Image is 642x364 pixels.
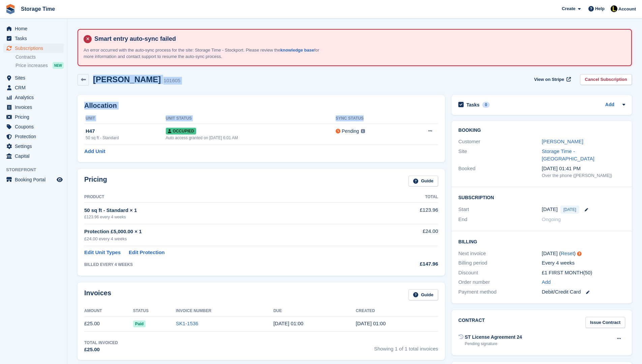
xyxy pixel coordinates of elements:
h2: Booking [458,128,625,133]
th: Due [273,306,356,316]
a: Contracts [16,54,64,60]
div: 50 sq ft - Standard × 1 [84,207,373,214]
a: menu [3,132,64,141]
h2: Invoices [84,289,111,300]
span: Tasks [15,34,55,43]
span: Home [15,24,55,33]
a: menu [3,24,64,33]
span: Occupied [166,128,196,134]
h2: Tasks [466,102,480,108]
a: View on Stripe [531,74,572,85]
img: icon-info-grey-7440780725fd019a000dd9b08b2336e03edf1995a4989e88bcd33f0948082b44.svg [361,129,365,133]
a: Storage Time [18,3,58,14]
div: £24.00 every 4 weeks [84,236,373,242]
span: Sites [15,73,55,83]
img: Laaibah Sarwar [611,5,617,12]
span: Invoices [15,102,55,112]
div: Auto access granted on [DATE] 6:01 AM [166,135,336,141]
span: Pricing [15,112,55,122]
span: Paid [133,321,146,327]
td: £123.96 [373,203,438,224]
div: 50 sq ft - Standard [86,135,166,141]
a: menu [3,43,64,53]
div: £147.96 [373,260,438,268]
time: 2025-08-16 00:00:00 UTC [273,321,303,326]
div: Billing period [458,259,542,267]
div: Next invoice [458,250,542,257]
span: Create [562,5,575,12]
a: menu [3,83,64,92]
th: Total [373,192,438,203]
th: Unit [84,113,166,124]
th: Status [133,306,176,316]
a: Cancel Subscription [580,74,632,85]
a: SK1-1536 [176,321,198,326]
a: Reset [561,250,574,256]
th: Unit Status [166,113,336,124]
h2: Allocation [84,102,438,110]
a: Add [605,101,614,109]
span: Booking Portal [15,175,55,184]
a: menu [3,34,64,43]
span: Showing 1 of 1 total invoices [374,340,438,354]
div: NEW [53,62,64,69]
span: CRM [15,83,55,92]
a: menu [3,175,64,184]
div: Every 4 weeks [542,259,625,267]
a: Add Unit [84,148,105,155]
h2: Billing [458,238,625,245]
span: Coupons [15,122,55,131]
div: Total Invoiced [84,340,118,346]
span: Account [618,6,636,12]
div: [DATE] 01:41 PM [542,165,625,173]
a: Price increases NEW [16,62,64,69]
th: Amount [84,306,133,316]
a: Storage Time - [GEOGRAPHIC_DATA] [542,148,594,162]
a: Add [542,278,551,286]
a: Guide [408,176,438,187]
div: Tooltip anchor [576,251,582,257]
div: Site [458,148,542,163]
div: £1 FIRST MONTH(50) [542,269,625,277]
div: End [458,216,542,223]
div: 101605 [163,77,180,85]
time: 2025-08-15 00:00:36 UTC [356,321,386,326]
a: [PERSON_NAME] [542,139,583,144]
div: Pending [342,128,359,135]
div: Discount [458,269,542,277]
th: Product [84,192,373,203]
div: Pending signature [465,341,522,347]
h2: Subscription [458,194,625,201]
a: Guide [408,289,438,300]
span: Subscriptions [15,43,55,53]
div: Start [458,206,542,214]
a: Edit Protection [129,249,165,256]
a: menu [3,73,64,83]
a: menu [3,102,64,112]
a: menu [3,112,64,122]
span: Settings [15,142,55,151]
a: knowledge base [280,48,314,53]
div: 0 [482,102,490,108]
td: £24.00 [373,224,438,246]
span: [DATE] [560,206,579,214]
span: Analytics [15,93,55,102]
a: menu [3,151,64,161]
h2: Pricing [84,176,107,187]
time: 2025-08-15 00:00:00 UTC [542,206,558,213]
div: ST License Agreement 24 [465,334,522,341]
span: Ongoing [542,216,561,222]
div: £123.96 every 4 weeks [84,214,373,220]
div: Over the phone ([PERSON_NAME]) [542,172,625,179]
div: Order number [458,278,542,286]
th: Invoice Number [176,306,273,316]
a: menu [3,93,64,102]
div: Customer [458,138,542,146]
a: menu [3,142,64,151]
div: Protection £5,000.00 × 1 [84,228,373,236]
th: Sync Status [336,113,405,124]
span: Help [595,5,605,12]
div: BILLED EVERY 4 WEEKS [84,262,373,268]
a: Issue Contract [585,317,625,328]
div: H47 [86,127,166,135]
